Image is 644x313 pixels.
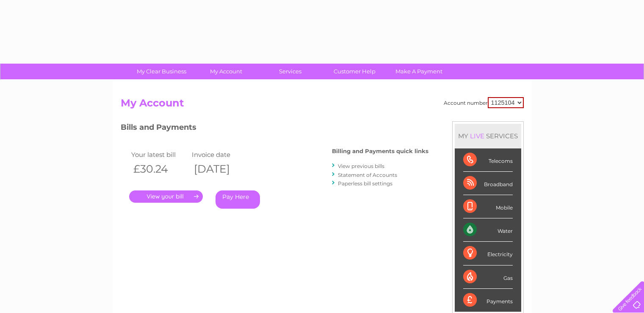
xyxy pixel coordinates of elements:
[216,190,260,209] a: Pay Here
[463,265,513,289] div: Gas
[191,64,261,79] a: My Account
[190,160,251,178] th: [DATE]
[384,64,454,79] a: Make A Payment
[255,64,325,79] a: Services
[463,289,513,312] div: Payments
[190,149,251,160] td: Invoice date
[444,97,524,108] div: Account number
[320,64,390,79] a: Customer Help
[338,172,397,178] a: Statement of Accounts
[468,132,486,140] div: LIVE
[129,190,203,203] a: .
[332,148,428,154] h4: Billing and Payments quick links
[463,195,513,218] div: Mobile
[338,163,384,169] a: View previous bills
[121,121,428,136] h3: Bills and Payments
[121,97,524,113] h2: My Account
[455,124,521,148] div: MY SERVICES
[463,218,513,242] div: Water
[463,148,513,172] div: Telecoms
[338,180,392,187] a: Paperless bill settings
[129,149,190,160] td: Your latest bill
[127,64,196,79] a: My Clear Business
[463,172,513,195] div: Broadband
[129,160,190,178] th: £30.24
[463,242,513,265] div: Electricity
